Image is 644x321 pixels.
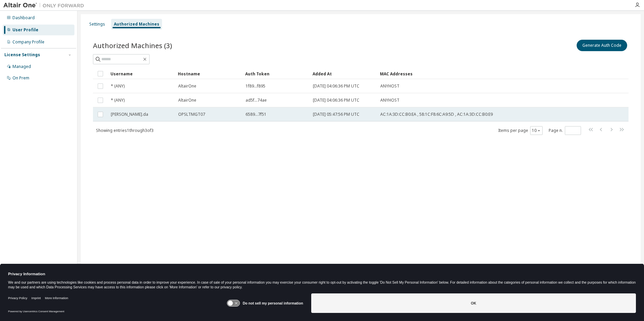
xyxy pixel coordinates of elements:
span: Authorized Machines (3) [93,41,172,50]
div: Username [110,68,172,79]
div: On Prem [12,75,29,81]
span: * (ANY) [111,83,125,89]
span: [DATE] 05:47:56 PM UTC [313,112,359,117]
span: AC:1A:3D:CC:B0:EA , 58:1C:F8:6C:A9:5D , AC:1A:3D:CC:B0:E9 [380,112,493,117]
span: ANYHOST [380,98,399,103]
span: [DATE] 04:06:36 PM UTC [313,83,359,89]
span: Showing entries 1 through 3 of 3 [96,128,154,133]
span: * (ANY) [111,98,125,103]
button: 10 [532,128,541,133]
span: Page n. [549,126,581,135]
span: OPSLTMGT07 [178,112,205,117]
span: AltairOne [178,98,196,103]
div: User Profile [12,27,38,33]
div: MAC Addresses [380,68,558,79]
span: AltairOne [178,83,196,89]
span: 6589...7f51 [246,112,266,117]
span: Items per page [498,126,543,135]
div: Settings [89,22,105,27]
span: [DATE] 04:06:36 PM UTC [313,98,359,103]
img: Altair One [3,2,88,9]
span: ad5f...74ae [246,98,267,103]
div: Auth Token [245,68,307,79]
div: Managed [12,64,31,69]
span: [PERSON_NAME].da [111,112,148,117]
div: Company Profile [12,39,44,45]
div: Dashboard [12,15,35,21]
span: 1f89...f895 [246,83,265,89]
div: Hostname [178,68,240,79]
div: Added At [313,68,375,79]
button: Generate Auth Code [577,40,627,51]
div: License Settings [4,52,40,58]
div: Authorized Machines [114,22,159,27]
span: ANYHOST [380,83,399,89]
